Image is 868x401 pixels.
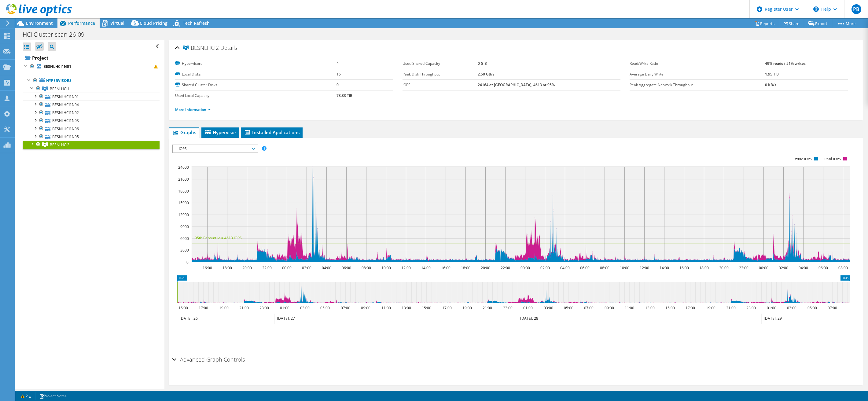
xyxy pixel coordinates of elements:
[544,305,553,311] text: 03:00
[203,265,212,270] text: 16:00
[832,19,860,28] a: More
[442,305,452,311] text: 17:00
[280,305,289,311] text: 01:00
[660,265,669,270] text: 14:00
[204,129,236,135] span: Hypervisor
[361,305,370,311] text: 09:00
[259,305,269,311] text: 23:00
[828,305,837,311] text: 07:00
[605,305,614,311] text: 09:00
[630,61,765,67] label: Read/Write Ratio
[584,305,594,311] text: 07:00
[178,189,189,194] text: 18000
[478,72,495,77] b: 2.50 GB/s
[23,101,160,109] a: BESNLHCI1N04
[686,305,695,311] text: 17:00
[23,93,160,101] a: BESNLHCI1N01
[580,265,590,270] text: 06:00
[441,265,451,270] text: 16:00
[175,93,337,99] label: Used Local Capacity
[262,265,272,270] text: 22:00
[421,265,431,270] text: 14:00
[223,265,232,270] text: 18:00
[176,145,254,153] span: IOPS
[341,305,350,311] text: 07:00
[175,107,211,112] a: More Information
[320,305,330,311] text: 05:00
[23,77,160,85] a: Hypervisors
[183,20,210,26] span: Tech Refresh
[172,353,245,366] h2: Advanced Graph Controls
[337,93,352,98] b: 78.83 TiB
[403,61,478,67] label: Used Shared Capacity
[726,305,736,311] text: 21:00
[739,265,748,270] text: 22:00
[630,71,765,77] label: Average Daily Write
[750,19,779,28] a: Reports
[23,125,160,133] a: BESNLHCI1N06
[50,142,69,147] span: BESNLHCI2
[23,141,160,149] a: BESNLHCI2
[50,86,69,91] span: BESNLHCI1
[175,71,337,77] label: Local Disks
[825,157,841,161] text: Read IOPS
[665,305,675,311] text: 15:00
[478,61,487,66] b: 0 GiB
[175,61,337,67] label: Hypervisors
[23,53,160,63] a: Project
[140,20,167,26] span: Cloud Pricing
[779,19,804,28] a: Share
[23,85,160,93] a: BESNLHCI1
[242,265,252,270] text: 20:00
[178,212,189,217] text: 12000
[838,265,848,270] text: 08:00
[322,265,331,270] text: 04:00
[759,265,768,270] text: 00:00
[401,265,411,270] text: 12:00
[679,265,689,270] text: 16:00
[178,305,188,311] text: 15:00
[645,305,655,311] text: 13:00
[600,265,609,270] text: 08:00
[175,82,337,88] label: Shared Cluster Disks
[564,305,573,311] text: 05:00
[239,305,249,311] text: 21:00
[381,305,391,311] text: 11:00
[178,165,189,170] text: 24000
[186,259,189,265] text: 0
[779,265,788,270] text: 02:00
[706,305,715,311] text: 19:00
[630,82,765,88] label: Peak Aggregate Network Throughput
[195,235,242,241] text: 95th Percentile = 4613 IOPS
[220,44,237,51] span: Details
[35,392,71,400] a: Project Notes
[746,305,756,311] text: 23:00
[818,265,828,270] text: 06:00
[478,82,555,87] b: 24164 at [GEOGRAPHIC_DATA], 4613 at 95%
[799,265,808,270] text: 04:00
[501,265,510,270] text: 22:00
[300,305,310,311] text: 03:00
[804,19,832,28] a: Export
[342,265,351,270] text: 06:00
[520,265,530,270] text: 00:00
[422,305,431,311] text: 15:00
[481,265,490,270] text: 20:00
[640,265,649,270] text: 12:00
[20,31,94,38] h1: HCI Cluster scan 26-09
[787,305,796,311] text: 03:00
[765,82,776,87] b: 0 KB/s
[699,265,709,270] text: 18:00
[172,129,196,135] span: Graphs
[795,157,812,161] text: Write IOPS
[244,129,300,135] span: Installed Applications
[302,265,311,270] text: 02:00
[199,305,208,311] text: 17:00
[178,177,189,182] text: 21000
[178,200,189,205] text: 15000
[23,117,160,125] a: BESNLHCI1N03
[23,133,160,141] a: BESNLHCI1N05
[503,305,513,311] text: 23:00
[540,265,550,270] text: 02:00
[402,305,411,311] text: 13:00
